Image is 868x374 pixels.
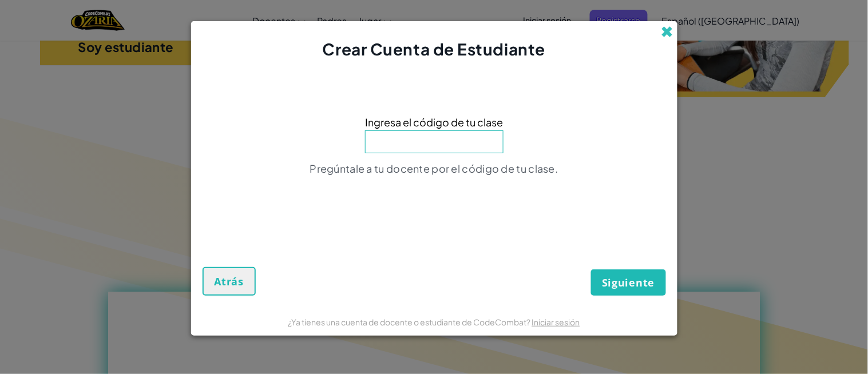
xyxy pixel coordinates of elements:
font: Crear Cuenta de Estudiante [323,39,546,59]
font: ¿Ya tienes una cuenta de docente o estudiante de CodeCombat? [288,317,531,327]
font: Pregúntale a tu docente por el código de tu clase. [310,162,558,175]
font: Siguiente [602,276,655,289]
font: Atrás [215,274,244,288]
a: Iniciar sesión [532,317,580,327]
button: Siguiente [591,269,665,296]
button: Atrás [203,267,256,296]
font: Ingresa el código de tu clase [365,116,503,129]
